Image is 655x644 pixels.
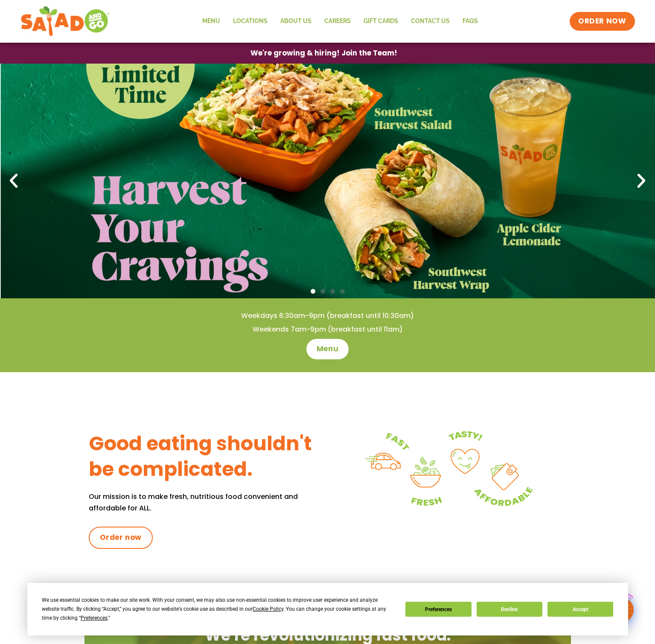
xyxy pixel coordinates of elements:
button: Accept [547,602,613,617]
a: Menu [306,339,349,359]
div: Cookie Consent Prompt [27,583,628,635]
span: We're growing & hiring! Join the Team! [250,50,397,57]
h4: Weekends 7am-9pm (breakfast until 11am) [17,325,638,334]
div: Previous slide [4,172,23,190]
span: Go to slide 1 [311,289,315,294]
a: FAQs [456,12,484,31]
a: Locations [227,12,274,31]
button: Preferences [405,602,471,617]
span: Menu [317,344,338,354]
span: Go to slide 3 [330,289,335,294]
div: Next slide [632,172,651,190]
p: Our mission is to make fresh, nutritious food convenient and affordable for ALL. [89,491,328,514]
button: Decline [477,602,542,617]
a: We're growing & hiring! Join the Team! [238,43,410,63]
span: Order now [100,533,142,543]
a: ORDER NOW [570,12,635,31]
div: We use essential cookies to make our site work. With your consent, we may also use non-essential ... [42,596,395,623]
span: Cookie Policy [253,606,283,612]
img: new-SAG-logo-768×292 [20,4,111,38]
nav: Menu [196,12,484,31]
span: ORDER NOW [578,16,626,26]
a: Order now [89,527,153,549]
h4: Weekdays 6:30am-9pm (breakfast until 10:30am) [17,311,638,321]
span: Go to slide 2 [320,289,325,294]
a: GIFT CARDS [357,12,405,31]
a: Careers [318,12,357,31]
a: Contact Us [405,12,456,31]
span: Go to slide 4 [340,289,345,294]
span: Preferences [81,615,108,621]
a: Menu [196,12,227,31]
h3: Good eating shouldn't be complicated. [89,431,328,482]
a: About Us [274,12,318,31]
